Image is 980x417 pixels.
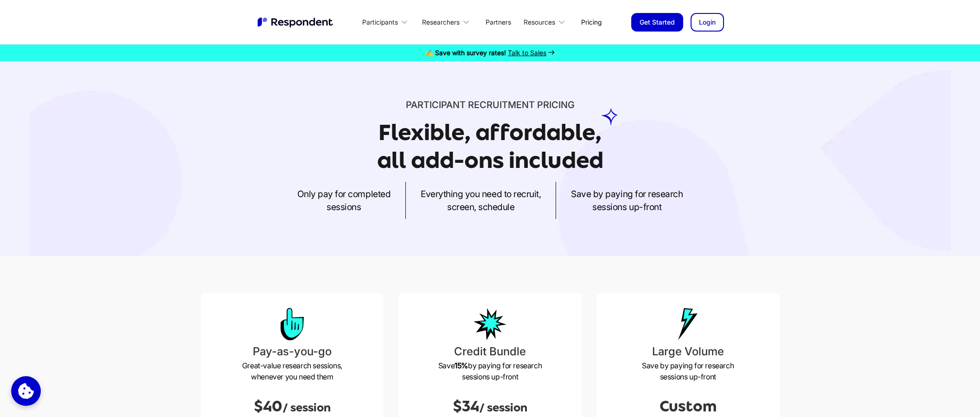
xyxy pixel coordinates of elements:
span: PRICING [537,99,575,110]
h1: Flexible, affordable, all add-ons included [377,120,603,173]
span: / session [282,401,331,414]
a: Login [691,13,724,32]
p: Save by paying for research sessions up-front [604,360,772,382]
span: $40 [254,398,282,415]
span: Participant recruitment [406,99,535,110]
span: Custom [660,398,717,415]
span: Talk to Sales [508,49,546,57]
strong: ✍️ Save with survey rates! [425,49,506,57]
p: Only pay for completed sessions [297,187,391,213]
div: Researchers [422,18,460,27]
a: home [256,16,335,28]
a: Partners [478,11,519,33]
p: Everything you need to recruit, screen, schedule [421,187,541,213]
a: Pricing [574,11,609,33]
div: Researchers [416,11,478,33]
div: Resources [519,11,574,33]
div: Participants [357,11,416,33]
p: Great-value research sessions, whenever you need them [208,360,377,382]
h3: Large Volume [604,343,772,360]
h3: Pay-as-you-go [208,343,377,360]
h3: Credit Bundle [406,343,574,360]
div: Participants [362,18,398,27]
strong: 15% [455,361,468,370]
span: / session [479,401,527,414]
div: Resources [524,18,555,27]
span: $34 [453,398,479,415]
p: Save by paying for research sessions up-front [406,360,574,382]
img: Untitled UI logotext [256,16,335,28]
a: Get Started [631,13,683,32]
p: Save by paying for research sessions up-front [571,187,683,213]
